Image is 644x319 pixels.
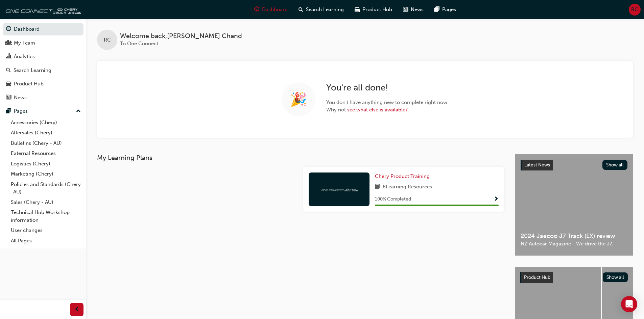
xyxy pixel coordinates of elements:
a: Analytics [3,50,84,63]
div: Pages [14,107,28,115]
span: News [411,6,424,14]
span: search-icon [6,68,11,74]
button: Show all [603,272,628,282]
a: Product HubShow all [520,272,628,283]
a: Accessories (Chery) [8,117,84,128]
span: guage-icon [254,5,259,14]
img: oneconnect [3,3,81,16]
span: people-icon [6,40,11,46]
span: chart-icon [6,54,11,60]
span: book-icon [375,183,380,191]
button: Show Progress [494,195,499,204]
span: Show Progress [494,196,499,203]
span: Welcome back , [PERSON_NAME] Chand [120,32,242,40]
a: Latest NewsShow all [521,160,627,170]
button: Pages [3,105,84,117]
span: pages-icon [434,5,439,14]
a: Dashboard [3,23,84,35]
div: Product Hub [14,80,44,88]
span: guage-icon [6,26,11,32]
span: NZ Autocar Magazine - We drive the J7. [521,240,627,248]
a: Latest NewsShow all2024 Jaecoo J7 Track (EX) reviewNZ Autocar Magazine - We drive the J7. [515,154,633,256]
a: Bulletins (Chery - AU) [8,138,84,149]
button: DashboardMy TeamAnalyticsSearch LearningProduct HubNews [3,22,84,105]
a: guage-iconDashboard [249,3,293,17]
span: 8 Learning Resources [383,183,432,191]
span: 🎉 [290,96,307,103]
a: Chery Product Training [375,172,432,180]
span: Chery Product Training [375,173,430,179]
span: 100 % Completed [375,195,411,203]
span: car-icon [6,81,11,87]
a: see what else is available? [347,107,408,113]
span: up-icon [76,107,81,116]
a: Aftersales (Chery) [8,128,84,138]
span: prev-icon [74,305,79,314]
a: search-iconSearch Learning [293,3,349,17]
span: Product Hub [362,6,392,14]
span: You don't have anything new to complete right now. [326,99,449,106]
button: Show all [602,160,628,170]
span: RC [104,36,111,44]
span: RC [631,6,638,14]
span: pages-icon [6,108,11,114]
a: Policies and Standards (Chery -AU) [8,179,84,197]
a: news-iconNews [398,3,429,17]
a: News [3,91,84,104]
a: My Team [3,37,84,49]
a: All Pages [8,236,84,246]
span: car-icon [355,5,360,14]
div: Open Intercom Messenger [621,296,637,312]
a: Sales (Chery - AU) [8,197,84,208]
a: Product Hub [3,78,84,90]
span: Pages [442,6,456,14]
span: 2024 Jaecoo J7 Track (EX) review [521,232,627,240]
a: Technical Hub Workshop information [8,207,84,225]
img: oneconnect [320,186,358,192]
a: car-iconProduct Hub [349,3,398,17]
a: Logistics (Chery) [8,159,84,169]
span: news-icon [403,5,408,14]
a: pages-iconPages [429,3,461,17]
span: Why not [326,106,449,114]
span: To One Connect [120,41,158,47]
h2: You're all done! [326,82,449,93]
a: Marketing (Chery) [8,169,84,179]
a: External Resources [8,148,84,159]
span: Product Hub [524,274,550,280]
span: Dashboard [262,6,288,14]
div: Search Learning [14,67,51,74]
a: User changes [8,225,84,236]
a: Search Learning [3,64,84,77]
div: News [14,94,27,102]
h3: My Learning Plans [97,154,504,162]
button: RC [629,4,641,16]
span: Latest News [524,162,550,168]
span: Search Learning [306,6,344,14]
span: news-icon [6,95,11,101]
div: Analytics [14,53,35,60]
span: search-icon [299,5,303,14]
div: My Team [14,39,35,47]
